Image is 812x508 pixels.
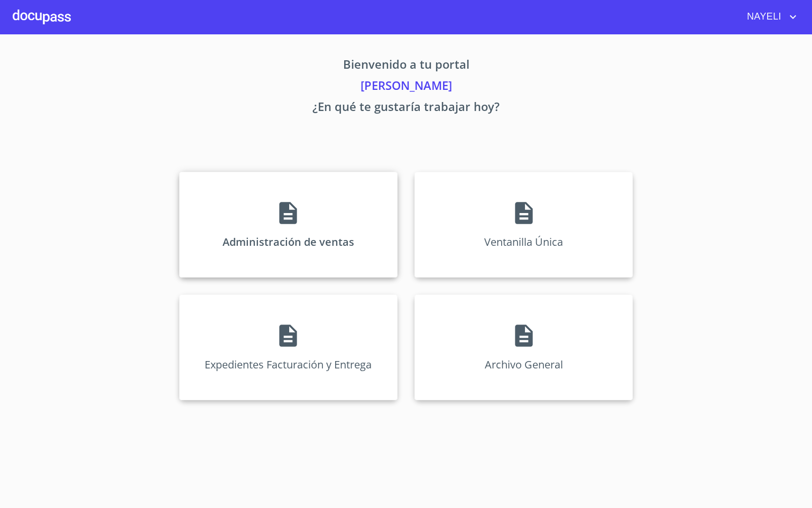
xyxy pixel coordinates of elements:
[484,235,563,249] p: Ventanilla Única
[739,8,799,25] button: account of current user
[485,357,563,372] p: Archivo General
[80,77,732,98] p: [PERSON_NAME]
[223,235,354,249] p: Administración de ventas
[80,56,732,77] p: Bienvenido a tu portal
[205,357,372,372] p: Expedientes Facturación y Entrega
[80,98,732,119] p: ¿En qué te gustaría trabajar hoy?
[739,8,787,25] span: NAYELI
